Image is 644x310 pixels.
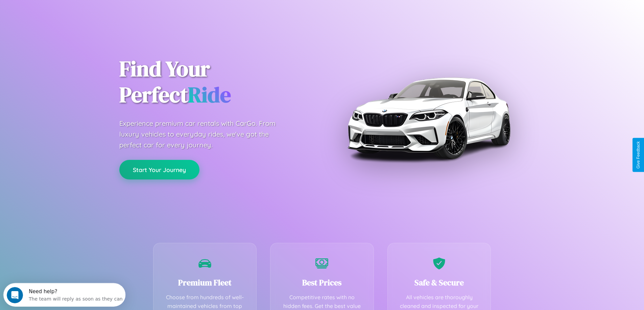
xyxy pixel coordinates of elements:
h3: Safe & Secure [398,277,481,288]
div: The team will reply as soon as they can [25,11,119,18]
h3: Premium Fleet [164,277,246,288]
div: Open Intercom Messenger [3,3,126,21]
div: Give Feedback [636,141,641,169]
button: Start Your Journey [119,160,199,179]
img: Premium BMW car rental vehicle [344,34,513,202]
iframe: Intercom live chat discovery launcher [3,283,125,307]
h1: Find Your Perfect [119,56,312,108]
iframe: Intercom live chat [7,287,23,303]
h3: Best Prices [281,277,363,288]
span: Ride [188,80,231,109]
p: Experience premium car rentals with CarGo. From luxury vehicles to everyday rides, we've got the ... [119,118,288,150]
div: Need help? [25,6,119,11]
